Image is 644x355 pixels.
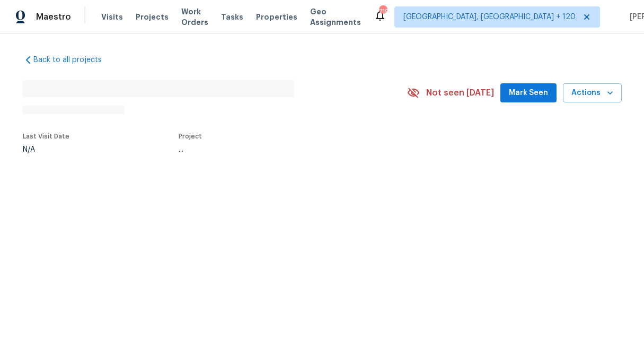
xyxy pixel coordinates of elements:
span: Last Visit Date [23,133,69,140]
span: Maestro [36,12,71,22]
span: Projects [136,12,169,22]
span: Project [179,133,202,140]
span: Not seen [DATE] [426,88,494,98]
div: ... [179,146,382,153]
span: Tasks [221,13,243,21]
span: Actions [571,86,613,100]
span: Mark Seen [509,86,548,100]
span: Properties [256,12,297,22]
a: Back to all projects [23,55,125,65]
span: Work Orders [181,6,208,28]
div: 719 [379,6,386,17]
button: Mark Seen [500,83,557,103]
span: Visits [101,12,123,22]
button: Actions [563,83,622,103]
span: Geo Assignments [310,6,361,28]
span: [GEOGRAPHIC_DATA], [GEOGRAPHIC_DATA] + 120 [403,12,576,22]
div: N/A [23,146,69,153]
